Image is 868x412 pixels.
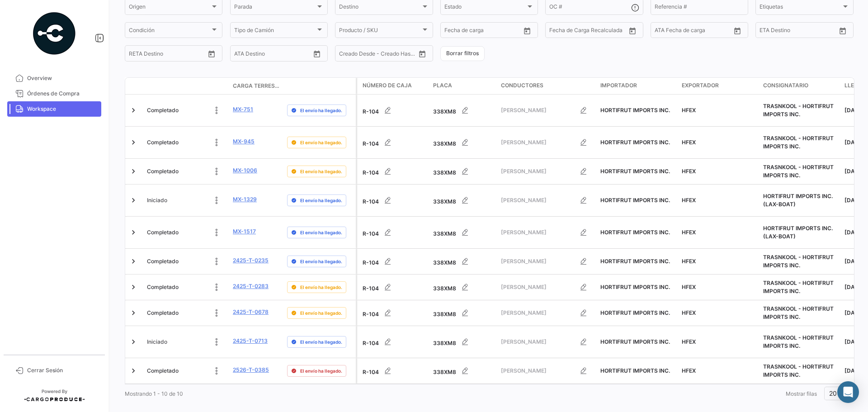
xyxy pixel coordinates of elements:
span: [PERSON_NAME] [501,338,575,346]
div: 338XM8 [433,333,494,351]
datatable-header-cell: Conductores [497,78,597,94]
a: 2425-T-0713 [233,337,268,345]
span: El envío ha llegado. [300,139,342,146]
span: [PERSON_NAME] [501,309,575,317]
input: Creado Hasta [379,52,415,58]
div: 338XM8 [433,133,494,152]
img: powered-by.png [32,11,77,56]
div: Abrir Intercom Messenger [837,381,859,403]
div: R-104 [363,362,426,380]
span: Completado [147,283,179,291]
a: Expand/Collapse Row [129,138,138,147]
a: 2425-T-0283 [233,282,269,290]
a: Expand/Collapse Row [129,106,138,115]
span: HORTIFRUT IMPORTS INC. (LAX-BOAT) [763,225,833,240]
button: Open calendar [520,24,534,38]
span: HFEX [682,338,696,345]
div: 338XM8 [433,362,494,380]
span: Completado [147,106,179,114]
span: Estado [444,5,526,11]
div: R-104 [363,191,426,209]
div: 338XM8 [433,223,494,242]
span: Importador [600,81,637,90]
span: El envío ha llegado. [300,197,342,204]
a: MX-1006 [233,166,257,175]
span: TRASNKOOL - HORTIFRUT IMPORTS INC. [763,334,834,349]
datatable-header-cell: Delay Status [283,82,356,90]
div: 338XM8 [433,304,494,322]
a: MX-751 [233,105,253,114]
span: El envío ha llegado. [300,168,342,175]
span: TRASNKOOL - HORTIFRUT IMPORTS INC. [763,279,834,294]
div: R-104 [363,101,426,119]
div: R-104 [363,278,426,296]
span: Número de Caja [363,81,412,90]
a: Expand/Collapse Row [129,308,138,317]
input: Desde [549,28,566,35]
span: HORTIFRUT IMPORTS INC. [600,107,670,114]
span: HFEX [682,284,696,290]
a: MX-1517 [233,227,256,236]
span: Etiquetas [759,5,841,11]
span: Completado [147,167,179,175]
span: [PERSON_NAME] [501,367,575,375]
a: Expand/Collapse Row [129,257,138,266]
span: [PERSON_NAME] [501,167,575,175]
div: R-104 [363,304,426,322]
a: MX-945 [233,137,255,146]
a: Workspace [7,101,101,117]
div: R-104 [363,223,426,242]
datatable-header-cell: Carga Terrestre # [229,78,283,94]
input: ATA Hasta [268,52,304,58]
span: Producto / SKU [339,28,420,35]
div: 338XM8 [433,101,494,119]
button: Open calendar [205,47,218,61]
span: Carga Terrestre # [233,82,280,90]
datatable-header-cell: Placa [429,78,497,94]
a: 2526-T-0385 [233,366,269,374]
span: TRASNKOOL - HORTIFRUT IMPORTS INC. [763,363,834,378]
span: HFEX [682,309,696,316]
datatable-header-cell: Consignatario [759,78,841,94]
a: Expand/Collapse Row [129,196,138,205]
span: Órdenes de Compra [27,90,98,98]
datatable-header-cell: Número de Caja [357,78,429,94]
div: 338XM8 [433,252,494,270]
input: Desde [129,52,145,58]
span: Completado [147,228,179,237]
span: HFEX [682,197,696,204]
span: HORTIFRUT IMPORTS INC. [600,309,670,316]
span: HFEX [682,258,696,265]
span: [PERSON_NAME] [501,106,575,114]
a: 2425-T-0235 [233,256,269,265]
div: R-104 [363,162,426,180]
span: El envío ha llegado. [300,258,342,265]
datatable-header-cell: Exportador [678,78,759,94]
input: Desde [759,28,776,35]
span: Condición [129,28,210,35]
span: TRASNKOOL - HORTIFRUT IMPORTS INC. [763,164,834,179]
button: Open calendar [415,47,429,61]
a: Overview [7,71,101,86]
span: TRASNKOOL - HORTIFRUT IMPORTS INC. [763,103,834,118]
input: Creado Desde [339,52,373,58]
input: Desde [444,28,461,35]
span: HFEX [682,229,696,236]
span: Consignatario [763,81,808,90]
span: TRASNKOOL - HORTIFRUT IMPORTS INC. [763,135,834,150]
span: Completado [147,367,179,375]
div: 338XM8 [433,278,494,296]
a: Expand/Collapse Row [129,366,138,375]
span: El envío ha llegado. [300,284,342,291]
span: Cerrar Sesión [27,366,98,374]
span: El envío ha llegado. [300,229,342,236]
span: HFEX [682,139,696,146]
datatable-header-cell: Estado [143,82,229,90]
a: Expand/Collapse Row [129,167,138,176]
span: Tipo de Camión [234,28,316,35]
span: 20 [829,389,837,397]
button: Open calendar [836,24,849,38]
span: Destino [339,5,420,11]
span: TRASNKOOL - HORTIFRUT IMPORTS INC. [763,254,834,269]
button: Borrar filtros [440,46,485,61]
